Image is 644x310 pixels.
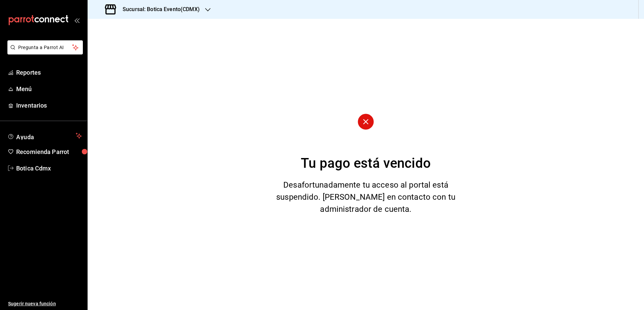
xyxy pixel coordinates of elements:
[5,49,83,56] a: Pregunta a Parrot AI
[7,40,83,54] button: Pregunta a Parrot AI
[301,153,431,173] div: Tu pago está vencido
[16,147,82,156] span: Recomienda Parrot
[275,179,457,215] div: Desafortunadamente tu acceso al portal está suspendido. [PERSON_NAME] en contacto con tu administ...
[16,68,82,77] span: Reportes
[74,17,79,23] button: open_drawer_menu
[8,300,82,307] span: Sugerir nueva función
[117,5,200,13] h3: Sucursal: Botica Evento(CDMX)
[16,132,73,140] span: Ayuda
[16,164,82,173] span: Botica Cdmx
[16,84,82,93] span: Menú
[16,101,82,110] span: Inventarios
[18,44,72,51] span: Pregunta a Parrot AI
